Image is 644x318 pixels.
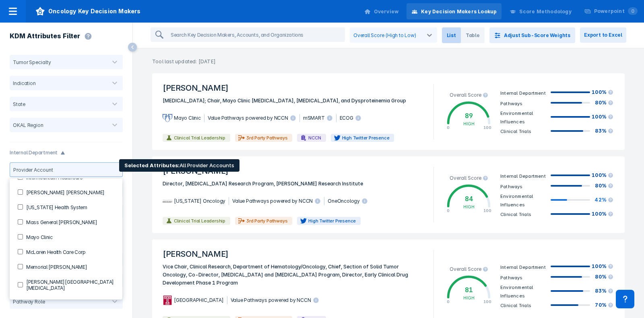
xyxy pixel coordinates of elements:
[10,149,58,157] h4: Internal Department
[353,32,416,38] div: Overall Score (High to Low)
[307,218,357,224] span: High Twitter Presence
[500,303,531,308] span: Clinical Trials
[10,167,53,173] div: Provider Account
[158,79,429,97] span: [PERSON_NAME]
[463,194,475,204] div: 84
[23,248,86,255] label: McLaren Health Care Corp
[341,135,391,141] span: High Twitter Presence
[463,121,475,126] div: HIGH
[158,245,429,263] span: [PERSON_NAME]
[500,184,523,189] span: Pathways
[447,299,450,304] div: 0
[592,287,613,295] div: 83%
[167,28,344,41] input: Search Key Decision Makers, Accounts, and Organizations
[158,97,429,105] span: [MEDICAL_DATA]; Chair, Mayo Clinic [MEDICAL_DATA], [MEDICAL_DATA], and Dysproteinemia Group
[172,135,227,141] span: Clinical Trial Leadership
[594,8,638,15] div: Powerpoint
[163,196,172,206] img: tennessee-oncology.png
[444,266,495,272] div: Overall Score
[245,135,289,141] span: 3rd Party Pathways
[505,3,576,19] a: Score Methodology
[133,48,644,65] p: Tool last updated: [DATE]
[500,193,533,208] span: Environmental Influences
[500,101,523,106] span: Pathways
[628,7,638,15] span: 0
[208,114,300,122] span: Value Pathways powered by NCCN
[158,180,429,188] span: Director, [MEDICAL_DATA] Research Program, [PERSON_NAME] Research Institute
[592,210,613,218] div: 100%
[23,263,87,270] label: Memorial [PERSON_NAME]
[23,189,105,195] label: [PERSON_NAME] [PERSON_NAME]
[172,218,227,224] span: Clinical Trial Leadership
[10,32,80,40] h4: KDM Attributes Filter
[152,156,625,233] a: [PERSON_NAME]Director, [MEDICAL_DATA] Research Program, [PERSON_NAME] Research Institute[US_STATE...
[174,197,229,205] span: [US_STATE] Oncology
[23,233,53,240] label: Mayo Clinic
[461,27,485,43] span: Table
[447,125,450,130] div: 0
[592,273,613,281] div: 80%
[232,197,324,205] span: Value Pathways powered by NCCN
[500,110,533,125] span: Environmental Influences
[23,218,97,225] label: Mass General [PERSON_NAME]
[447,208,450,213] div: 0
[23,299,85,306] label: Montefiore Health System
[463,111,475,121] div: 89
[10,59,51,65] div: Tumor Specialty
[10,299,45,305] div: Pathway Role
[616,290,634,308] div: Contact Support
[592,263,613,270] div: 100%
[592,127,613,135] div: 83%
[500,129,531,134] span: Clinical Trials
[463,204,475,209] div: HIGH
[500,285,533,299] span: Environmental Influences
[592,99,613,106] div: 80%
[340,114,365,122] span: ECOG
[483,125,491,130] div: 100
[303,114,336,122] span: mSMART
[10,122,43,128] div: OKAL Region
[489,27,575,43] button: Adjust Sub-Score Weights
[10,80,36,86] div: Indication
[592,172,613,179] div: 100%
[174,114,204,122] span: Mayo Clinic
[23,204,87,210] label: [US_STATE] Health System
[483,208,491,213] div: 100
[444,91,495,98] div: Overall Score
[500,173,546,179] span: Internal Department
[152,73,625,150] a: [PERSON_NAME][MEDICAL_DATA]; Chair, Mayo Clinic [MEDICAL_DATA], [MEDICAL_DATA], and Dysproteinemi...
[592,89,613,96] div: 100%
[592,113,613,121] div: 100%
[592,301,613,309] div: 70%
[580,27,626,43] button: Export to Excel
[421,8,497,15] div: Key Decision Makers Lookup
[500,90,546,96] span: Internal Department
[407,3,502,19] a: Key Decision Makers Lookup
[374,8,399,15] div: Overview
[245,218,289,224] span: 3rd Party Pathways
[328,197,371,205] span: OneOncology
[174,296,227,304] span: [GEOGRAPHIC_DATA]
[158,162,429,180] span: [PERSON_NAME]
[519,8,571,15] div: Score Methodology
[463,285,475,295] div: 81
[231,296,322,304] span: Value Pathways powered by NCCN
[23,278,114,291] label: [PERSON_NAME][GEOGRAPHIC_DATA][MEDICAL_DATA]
[359,3,404,19] a: Overview
[444,175,495,181] div: Overall Score
[592,196,613,204] div: 42%
[483,299,491,304] div: 100
[158,263,429,287] span: Vice Chair, Clinical Research, Department of Hematology/Oncology, Chief, Section of Solid Tumor O...
[463,295,475,300] div: HIGH
[163,114,172,122] img: mayo-clinic.png
[592,182,613,189] div: 80%
[442,27,461,43] span: List
[307,135,322,141] span: NCCN
[500,275,523,281] span: Pathways
[10,101,25,107] div: State
[500,264,546,270] span: Internal Department
[500,212,531,217] span: Clinical Trials
[163,295,172,305] img: temple-university-health.png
